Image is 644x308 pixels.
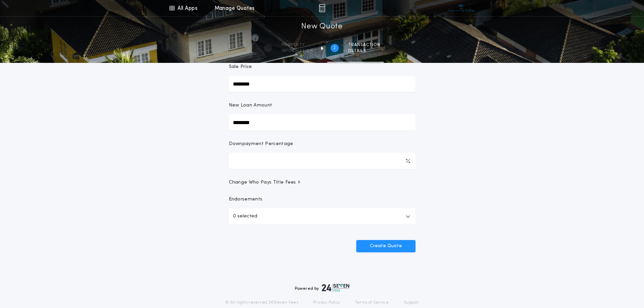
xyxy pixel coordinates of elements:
[313,300,340,305] a: Privacy Policy
[404,300,419,305] a: Support
[333,45,336,51] h2: 2
[301,21,342,32] h1: New Quote
[229,179,302,186] span: Change Who Pays Title Fees
[282,48,313,54] span: information
[229,76,415,92] input: Sale Price
[229,153,415,169] input: Downpayment Percentage
[295,284,350,292] div: Powered by
[356,240,415,252] button: Create Quote
[348,48,380,54] span: details
[229,208,415,224] button: 0 selected
[448,5,474,11] img: vs-icon
[229,114,415,131] input: New Loan Amount
[229,64,252,70] p: Sale Price
[229,102,272,109] p: New Loan Amount
[233,212,257,220] p: 0 selected
[355,300,389,305] a: Terms of Service
[225,300,298,305] p: © All rights reserved. 24|Seven Fees
[322,284,350,292] img: logo
[348,42,380,48] span: Transaction
[229,179,415,186] button: Change Who Pays Title Fees
[229,196,415,203] p: Endorsements
[282,42,313,48] span: Property
[229,141,293,147] p: Downpayment Percentage
[319,4,325,12] img: img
